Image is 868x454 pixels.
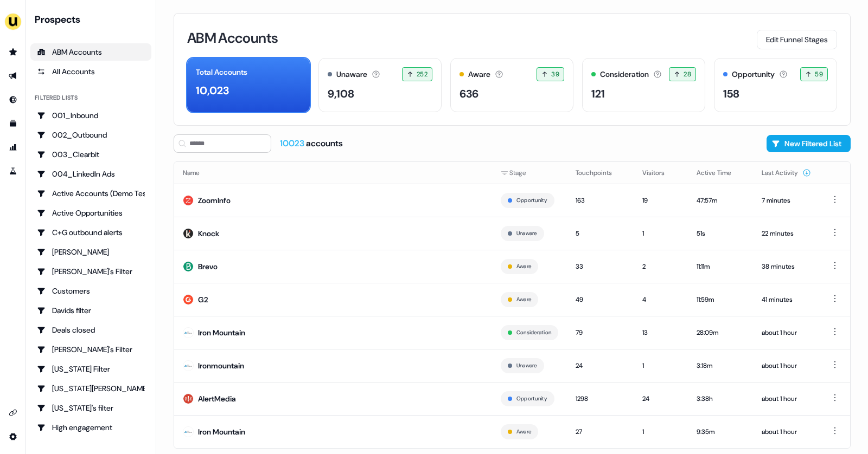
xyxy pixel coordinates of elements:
a: Go to High engagement [30,419,151,436]
div: [US_STATE]'s filter [37,403,145,413]
button: New Filtered List [767,135,851,152]
div: 003_Clearbit [37,149,145,160]
div: 3:18m [697,360,744,371]
div: 1298 [576,393,625,404]
th: Name [174,162,492,184]
div: Customers [37,286,145,296]
button: Unaware [516,229,537,238]
span: 10023 [280,138,306,149]
a: Go to Deals closed [30,321,151,339]
button: Touchpoints [576,163,625,183]
div: Total Accounts [196,67,247,78]
a: All accounts [30,63,151,80]
a: Go to Davids filter [30,302,151,319]
div: 1 [642,228,679,239]
a: Go to 002_Outbound [30,126,151,144]
div: Consideration [600,69,649,80]
div: 22 minutes [762,228,811,239]
div: [PERSON_NAME] [37,247,145,257]
a: Go to integrations [4,404,22,421]
div: High engagement [37,422,145,433]
a: Go to prospects [4,43,22,61]
div: Opportunity [732,69,775,80]
a: Go to Geneviève's Filter [30,341,151,358]
a: Go to integrations [4,428,22,445]
button: Opportunity [516,394,547,404]
div: G2 [198,294,208,305]
div: about 1 hour [762,360,811,371]
button: Unaware [516,361,537,371]
a: Go to outbound experience [4,67,22,85]
div: [US_STATE][PERSON_NAME] [37,383,145,394]
div: Active Accounts (Demo Test) [37,188,145,199]
button: Consideration [516,328,551,338]
div: Ironmountain [198,360,244,371]
div: Brevo [198,261,218,272]
div: All Accounts [37,66,145,77]
a: Go to experiments [4,163,22,180]
div: 51s [697,228,744,239]
h3: ABM Accounts [187,31,278,45]
button: Visitors [642,163,678,183]
div: ZoomInfo [198,195,231,206]
div: 28:09m [697,327,744,338]
div: [PERSON_NAME]'s Filter [37,344,145,355]
div: ABM Accounts [37,47,145,57]
div: about 1 hour [762,393,811,404]
div: 41 minutes [762,294,811,305]
div: Filtered lists [35,93,78,102]
a: Go to Georgia Slack [30,380,151,397]
div: about 1 hour [762,327,811,338]
div: 1 [642,426,679,437]
div: 002_Outbound [37,129,145,140]
button: Edit Funnel Stages [757,30,837,49]
span: 39 [551,69,559,80]
div: 10,023 [196,82,229,99]
a: Go to 004_LinkedIn Ads [30,165,151,183]
a: Go to templates [4,115,22,132]
div: Iron Mountain [198,327,245,338]
div: C+G outbound alerts [37,227,145,238]
div: 19 [642,195,679,206]
div: Deals closed [37,325,145,335]
a: ABM Accounts [30,43,151,61]
div: 24 [576,360,625,371]
div: [US_STATE] Filter [37,364,145,374]
div: 121 [591,86,605,102]
div: 5 [576,228,625,239]
div: AlertMedia [198,393,236,404]
div: 47:57m [697,195,744,206]
div: 3:38h [697,393,744,404]
div: 27 [576,426,625,437]
div: 11:59m [697,294,744,305]
a: Go to 003_Clearbit [30,146,151,163]
div: Stage [501,167,558,178]
div: about 1 hour [762,426,811,437]
a: Go to Charlotte's Filter [30,263,151,280]
div: Davids filter [37,305,145,316]
div: 9:35m [697,426,744,437]
div: accounts [280,138,343,150]
span: 59 [815,69,823,80]
div: 33 [576,261,625,272]
div: Unaware [336,69,367,80]
span: 252 [417,69,427,80]
div: 001_Inbound [37,110,145,121]
div: 158 [723,86,739,102]
div: 7 minutes [762,195,811,206]
button: Last Activity [762,163,811,183]
a: Go to Georgia's filter [30,399,151,417]
div: 004_LinkedIn Ads [37,168,145,179]
button: Opportunity [516,196,547,205]
div: 2 [642,261,679,272]
div: 1 [642,360,679,371]
a: Go to Georgia Filter [30,360,151,378]
button: Aware [516,427,531,437]
button: Active Time [697,163,744,183]
div: 24 [642,393,679,404]
div: 163 [576,195,625,206]
div: Active Opportunities [37,207,145,218]
button: Aware [516,295,531,304]
div: 13 [642,327,679,338]
button: Aware [516,262,531,271]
